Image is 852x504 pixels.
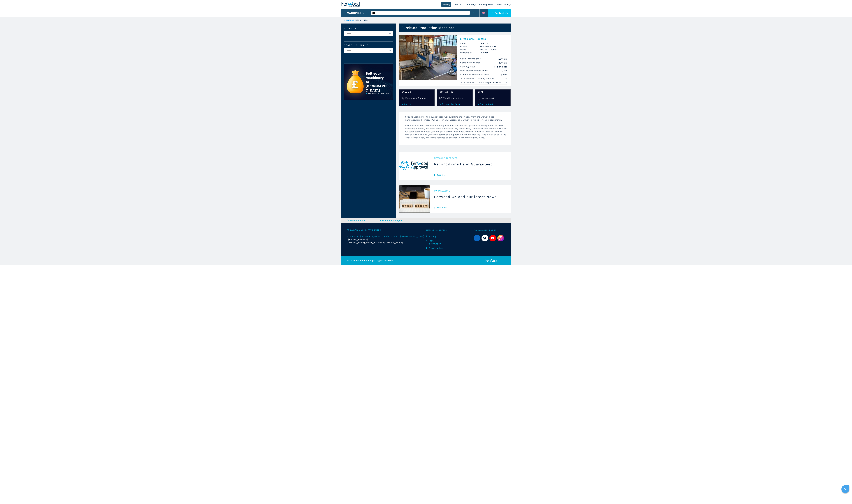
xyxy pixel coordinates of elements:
[460,57,481,60] p: X axis working area
[497,235,504,241] img: Instagram
[344,19,356,21] a: HOMEPAGE
[402,90,432,93] span: Call us
[401,26,455,30] h1: Furniture Production Machines
[460,73,489,76] p: Number of controlled axes
[341,2,360,7] img: Ferwood
[347,235,382,238] span: 5b Helios 47 | 3 [PERSON_NAME]
[480,42,507,45] h3: 008033
[842,486,848,492] a: sharethis
[402,103,432,105] a: Call us
[498,61,507,64] em: 1400 mm
[474,235,480,241] a: linkedin
[455,3,462,6] a: We sell
[347,259,426,262] p: © 2025 Ferwood S.p.A. | All rights reserved.
[399,185,430,213] img: Ferwood UK and our latest News
[399,35,511,86] a: 5 Axis CNC Routers MASTERWOOD PROJECT 4005 L5 Axis CNC RoutersCode:008033Brand:MASTERWOODModel:PR...
[402,97,404,99] img: We are here for you
[426,247,444,250] a: Cookie policy
[497,57,507,60] em: 5200 mm
[434,195,506,199] h3: Ferwood UK and our latest News
[434,189,506,192] span: FW MAGAZINE
[841,492,850,502] iframe: Chat
[356,19,368,21] p: machines
[489,235,496,241] a: youtube
[434,206,506,209] a: Read More
[460,48,480,51] span: Model:
[434,162,506,166] h3: Reconditioned and Guaranteed
[496,3,511,6] a: Video Gallery
[356,19,356,21] span: |
[478,90,508,93] span: CHAT
[348,238,368,241] span: [PHONE_NUMBER]
[501,69,507,72] em: 12 KW
[460,42,480,45] span: Code:
[347,11,361,15] button: Machines
[460,45,480,48] span: Brand:
[434,157,506,160] span: Ferwood Approved
[439,97,442,99] img: We will contact you
[501,73,508,76] em: 5 axes
[366,71,388,92] div: Sell your machinery to [GEOGRAPHIC_DATA]
[460,61,481,64] p: Y axis working area
[347,235,426,238] a: 5b Helios 47 | 3 [PERSON_NAME]| Leeds LS25 2DY | [GEOGRAPHIC_DATA]
[347,219,379,222] a: Machinery Sold
[478,97,480,99] img: Use our chat
[460,69,489,72] p: Main Electrospindle power
[474,229,505,232] span: You can also find us on
[344,27,393,30] label: Category
[494,65,507,68] em: Pod and Rail
[466,3,476,6] a: Company
[488,9,511,17] div: Contact us
[460,51,480,54] span: Availability:
[441,2,451,7] a: We buy
[426,239,444,245] a: Legal Information
[478,103,508,105] a: Start a Chat
[485,259,499,262] img: Ferwood
[399,152,430,180] img: Reconditioned and Guaranteed
[399,35,457,80] img: 5 Axis CNC Routers MASTERWOOD PROJECT 4005 L
[481,235,488,241] a: twitter
[481,97,494,100] h4: Use our chat
[479,3,493,6] a: FW Magazine
[443,97,463,100] h4: We will contact you
[347,238,426,241] div: t.
[460,81,502,84] p: Total number of tool changer positions
[402,124,511,142] p: With decades of experience in finding machine solutions for panel processing manufacturers produc...
[380,219,411,222] a: General catalogue
[480,48,507,51] h3: PROJECT 4005 L
[402,115,511,124] p: If you’re looking for top quality used woodworking machinery from the world’s best manufacturers ...
[505,81,508,84] em: 26
[405,97,426,100] h4: We are here for you
[460,37,507,40] h2: 5 Axis CNC Routers
[439,103,470,105] a: Fill out the form
[491,12,493,14] img: Contact us
[460,65,476,68] p: Working Table
[382,235,424,238] span: | Leeds LS25 2DY | [GEOGRAPHIC_DATA]
[470,9,477,17] button: submit-button
[480,45,507,48] h3: MASTERWOOD
[347,241,403,244] span: [DOMAIN_NAME][EMAIL_ADDRESS][DOMAIN_NAME]
[344,92,393,102] a: Request an Evaluation
[426,235,444,238] a: Privacy
[344,44,393,46] label: Search by brand
[426,229,474,232] span: Terms and Conditions
[460,77,495,80] p: Total number of drilling spindles
[434,174,506,176] a: Read More
[347,229,426,232] span: Ferwood Machinery Limited
[480,51,507,54] span: in stock
[439,90,470,93] span: CONTACT US
[505,77,508,80] em: 19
